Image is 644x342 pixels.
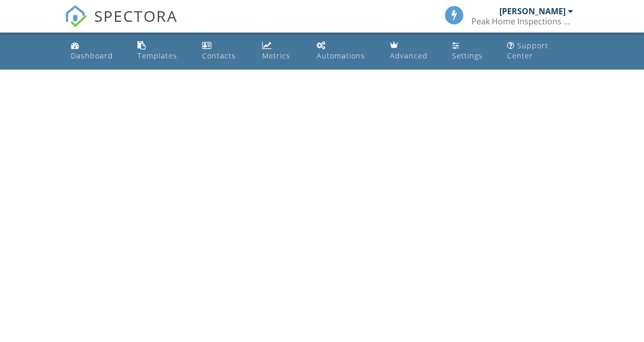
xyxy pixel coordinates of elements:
[94,5,178,26] span: SPECTORA
[448,37,495,66] a: Settings
[317,51,365,60] div: Automations
[452,51,483,60] div: Settings
[65,5,87,27] img: The Best Home Inspection Software - Spectora
[137,51,177,60] div: Templates
[258,37,304,66] a: Metrics
[471,16,573,26] div: Peak Home Inspections of Northern Arizona
[507,41,548,60] div: Support Center
[67,37,126,66] a: Dashboard
[313,37,378,66] a: Automations (Basic)
[202,51,236,60] div: Contacts
[262,51,290,60] div: Metrics
[390,51,428,60] div: Advanced
[65,14,178,35] a: SPECTORA
[499,6,566,16] div: [PERSON_NAME]
[198,37,249,66] a: Contacts
[503,37,577,66] a: Support Center
[71,51,113,60] div: Dashboard
[386,37,440,66] a: Advanced
[133,37,190,66] a: Templates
